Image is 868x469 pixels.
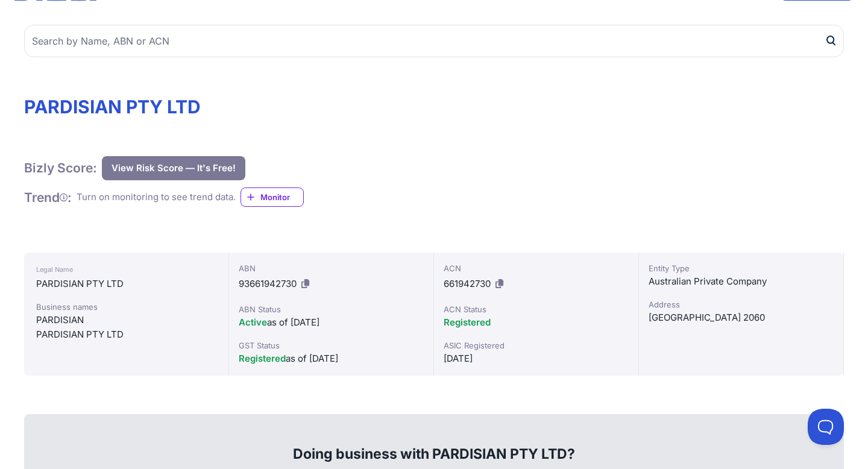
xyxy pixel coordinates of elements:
h1: Bizly Score: [24,160,97,176]
button: View Risk Score — It's Free! [102,156,245,180]
div: [GEOGRAPHIC_DATA] 2060 [649,310,834,325]
span: Registered [239,353,286,364]
div: ASIC Registered [444,339,629,351]
div: [DATE] [444,351,629,366]
div: PARDISIAN PTY LTD [36,277,216,291]
div: Turn on monitoring to see trend data. [77,190,236,204]
a: Monitor [241,187,304,207]
span: Registered [444,316,491,328]
input: Search by Name, ABN or ACN [24,25,844,57]
div: ABN [239,262,424,274]
iframe: Toggle Customer Support [808,409,844,445]
div: Australian Private Company [649,274,834,289]
div: Legal Name [36,262,216,277]
div: Business names [36,301,216,313]
span: 93661942730 [239,278,297,289]
div: GST Status [239,339,424,351]
div: as of [DATE] [239,315,424,330]
span: Monitor [260,191,303,203]
div: PARDISIAN PTY LTD [36,327,216,342]
h1: Trend : [24,189,72,206]
div: ACN [444,262,629,274]
div: as of [DATE] [239,351,424,366]
div: PARDISIAN [36,313,216,327]
span: Active [239,316,267,328]
div: Entity Type [649,262,834,274]
div: Address [649,298,834,310]
h1: PARDISIAN PTY LTD [24,96,844,118]
span: 661942730 [444,278,491,289]
div: ACN Status [444,303,629,315]
div: Doing business with PARDISIAN PTY LTD? [37,425,831,464]
div: ABN Status [239,303,424,315]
